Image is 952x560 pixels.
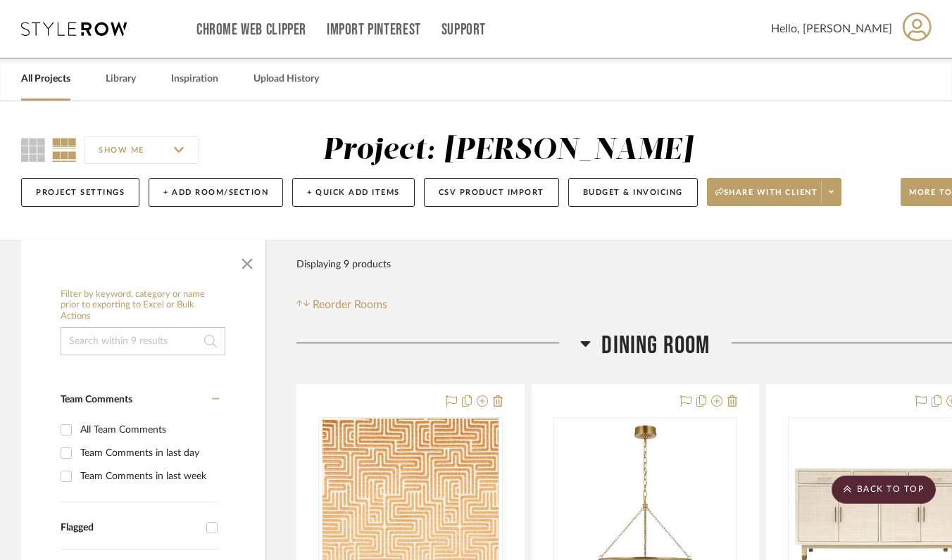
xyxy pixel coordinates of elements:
div: Team Comments in last day [80,442,215,464]
input: Search within 9 results [61,327,225,355]
span: Share with client [715,187,818,208]
button: CSV Product Import [424,178,559,207]
button: + Quick Add Items [292,178,415,207]
span: Reorder Rooms [313,296,387,313]
div: All Team Comments [80,419,215,441]
a: Library [106,70,136,89]
div: Team Comments in last week [80,465,215,488]
span: Dining Room [601,331,710,361]
div: Project: [PERSON_NAME] [322,136,693,165]
a: Chrome Web Clipper [196,24,306,36]
button: + Add Room/Section [149,178,283,207]
a: Support [441,24,486,36]
h6: Filter by keyword, category or name prior to exporting to Excel or Bulk Actions [61,289,225,322]
button: Project Settings [21,178,139,207]
button: Close [233,247,261,275]
button: Budget & Invoicing [568,178,698,207]
span: Hello, [PERSON_NAME] [771,20,892,37]
div: Displaying 9 products [296,250,391,279]
a: Upload History [253,70,319,89]
a: All Projects [21,70,70,89]
a: Inspiration [171,70,218,89]
button: Share with client [707,178,842,206]
div: Flagged [61,522,199,534]
a: Import Pinterest [327,24,421,36]
span: Team Comments [61,395,132,405]
scroll-to-top-button: BACK TO TOP [832,476,936,504]
button: Reorder Rooms [296,296,387,313]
